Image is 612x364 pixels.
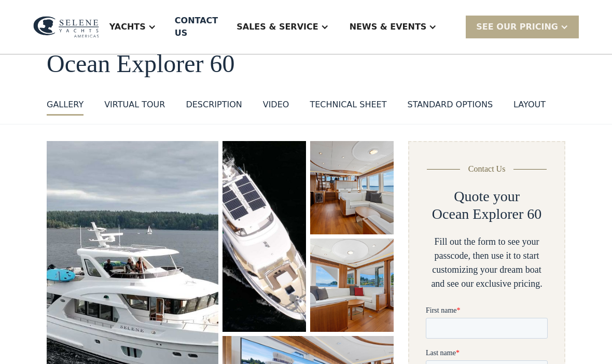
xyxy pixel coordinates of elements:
[407,99,493,116] a: standard options
[222,141,306,332] a: open lightbox
[468,163,506,175] div: Contact Us
[186,99,242,116] a: DESCRIPTION
[513,99,546,116] a: layout
[263,99,289,116] a: VIDEO
[350,21,427,33] div: News & EVENTS
[476,21,558,33] div: SEE Our Pricing
[99,6,166,48] div: Yachts
[109,21,146,33] div: Yachts
[237,21,318,33] div: Sales & Service
[310,239,394,332] a: open lightbox
[426,235,548,291] div: Fill out the form to see your passcode, then use it to start customizing your dream boat and see ...
[407,99,493,111] div: standard options
[104,99,165,111] div: VIRTUAL TOUR
[466,16,579,38] div: SEE Our Pricing
[175,15,218,39] div: Contact US
[310,99,386,111] div: Technical sheet
[226,6,339,48] div: Sales & Service
[263,99,289,111] div: VIDEO
[47,50,565,78] h1: Ocean Explorer 60
[33,16,99,37] img: logo
[104,99,165,116] a: VIRTUAL TOUR
[454,188,520,205] h2: Quote your
[310,99,386,116] a: Technical sheet
[513,99,546,111] div: layout
[47,99,84,116] a: GALLERY
[47,99,84,111] div: GALLERY
[310,141,394,234] a: open lightbox
[339,6,448,48] div: News & EVENTS
[432,205,541,223] h2: Ocean Explorer 60
[186,99,242,111] div: DESCRIPTION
